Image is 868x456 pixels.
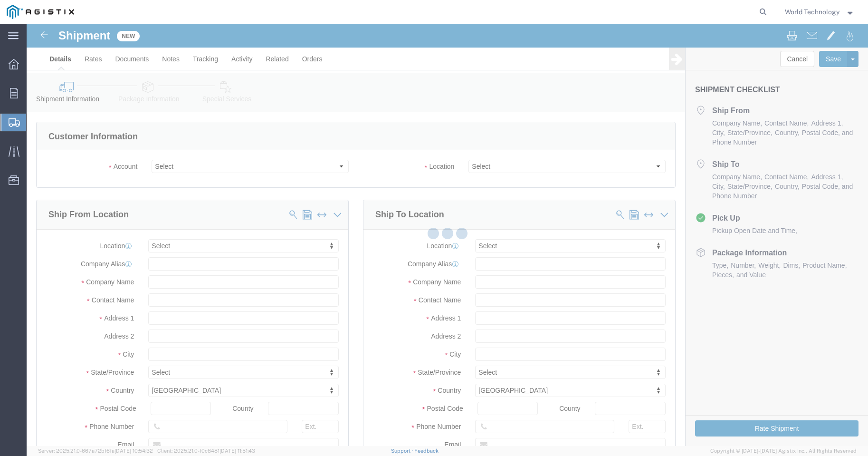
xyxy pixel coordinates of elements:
a: Feedback [414,448,439,454]
img: logo [7,5,74,19]
span: Copyright © [DATE]-[DATE] Agistix Inc., All Rights Reserved [710,447,857,455]
span: Client: 2025.21.0-f0c8481 [157,448,255,454]
span: Server: 2025.21.0-667a72bf6fa [38,448,153,454]
button: World Technology [784,6,855,18]
a: Support [391,448,415,454]
span: [DATE] 11:51:43 [219,448,255,454]
span: World Technology [785,7,839,17]
span: [DATE] 10:54:32 [114,448,153,454]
